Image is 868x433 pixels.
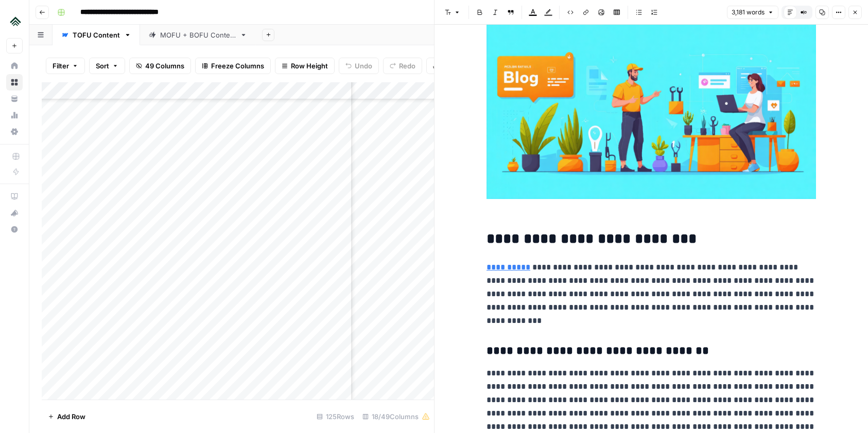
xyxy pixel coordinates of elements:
button: Row Height [275,58,335,74]
span: Redo [399,61,415,71]
span: Undo [355,61,372,71]
button: 3,181 words [727,6,778,19]
img: Uplisting Logo [6,12,25,30]
a: AirOps Academy [6,188,23,205]
div: MOFU + BOFU Content [160,30,236,40]
a: Home [6,58,23,74]
div: What's new? [7,205,22,221]
div: 18/49 Columns [358,408,434,425]
span: 3,181 words [732,8,765,17]
span: Add Row [57,411,85,422]
a: Browse [6,74,23,91]
span: Freeze Columns [211,61,264,71]
div: 125 Rows [313,408,358,425]
span: Row Height [291,61,328,71]
span: Filter [53,61,69,71]
a: TOFU Content [53,25,140,45]
span: Sort [96,61,109,71]
button: Workspace: Uplisting [6,8,23,34]
a: MOFU + BOFU Content [140,25,256,45]
a: Usage [6,107,23,123]
button: Redo [383,58,422,74]
a: Settings [6,123,23,140]
button: Filter [46,58,85,74]
button: Undo [339,58,379,74]
button: Sort [89,58,125,74]
span: 49 Columns [145,61,184,71]
a: Your Data [6,91,23,107]
button: Add Row [42,408,92,425]
button: Help + Support [6,221,23,238]
button: What's new? [6,205,23,221]
div: TOFU Content [73,30,120,40]
button: 49 Columns [129,58,191,74]
button: Freeze Columns [195,58,271,74]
